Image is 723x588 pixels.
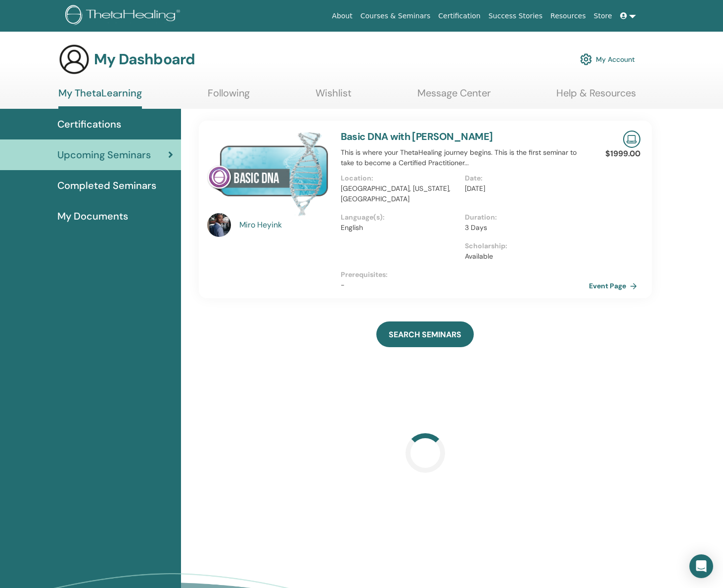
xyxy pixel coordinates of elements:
img: logo.png [65,5,183,27]
p: $1999.00 [605,148,640,160]
p: 3 Days [465,223,583,233]
a: About [328,7,356,25]
p: Available [465,251,583,262]
span: Completed Seminars [57,178,156,193]
a: My ThetaLearning [58,87,142,109]
div: Open Intercom Messenger [689,554,713,578]
h3: My Dashboard [94,50,195,68]
a: Miro Heyink [239,219,331,231]
p: - [341,280,589,290]
p: Location : [341,173,459,183]
p: This is where your ThetaHealing journey begins. This is the first seminar to take to become a Cer... [341,147,589,168]
a: My Account [580,48,635,70]
p: English [341,223,459,233]
p: Date : [465,173,583,183]
p: [GEOGRAPHIC_DATA], [US_STATE], [GEOGRAPHIC_DATA] [341,183,459,204]
p: Duration : [465,212,583,223]
a: Help & Resources [556,87,636,106]
p: Prerequisites : [341,270,589,280]
a: Event Page [589,278,641,293]
span: Upcoming Seminars [57,147,151,162]
img: Basic DNA [207,131,329,216]
a: Store [590,7,616,25]
a: Following [208,87,250,106]
a: Resources [546,7,590,25]
span: SEARCH SEMINARS [389,329,461,340]
img: cog.svg [580,51,592,68]
p: Scholarship : [465,241,583,251]
a: Wishlist [316,87,352,106]
img: default.jpg [207,213,231,237]
a: Certification [434,7,484,25]
span: My Documents [57,209,128,224]
img: generic-user-icon.jpg [58,44,90,75]
p: Language(s) : [341,212,459,223]
img: Live Online Seminar [623,131,640,148]
p: [DATE] [465,183,583,194]
a: Courses & Seminars [357,7,435,25]
span: Certifications [57,117,121,132]
a: Success Stories [485,7,546,25]
a: Message Center [417,87,491,106]
a: Basic DNA with [PERSON_NAME] [341,130,493,143]
a: SEARCH SEMINARS [376,321,474,347]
